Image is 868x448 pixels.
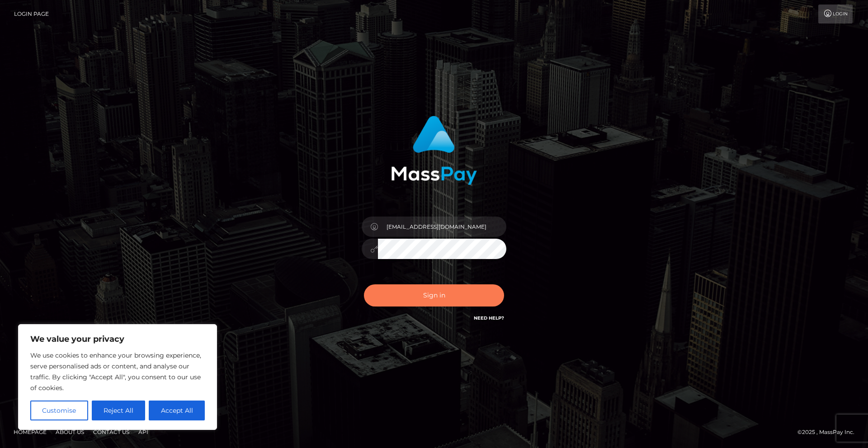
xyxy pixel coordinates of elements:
[364,284,504,307] button: Sign in
[391,116,477,185] img: MassPay Login
[818,5,853,24] a: Login
[18,324,217,430] div: We value your privacy
[474,315,504,321] a: Need Help?
[10,425,50,439] a: Homepage
[30,350,205,393] p: We use cookies to enhance your browsing experience, serve personalised ads or content, and analys...
[30,401,88,420] button: Customise
[149,401,205,420] button: Accept All
[14,5,49,24] a: Login Page
[90,425,133,439] a: Contact Us
[92,401,146,420] button: Reject All
[52,425,88,439] a: About Us
[135,425,152,439] a: API
[378,217,506,237] input: Username...
[30,334,205,344] p: We value your privacy
[797,427,861,437] div: © 2025 , MassPay Inc.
